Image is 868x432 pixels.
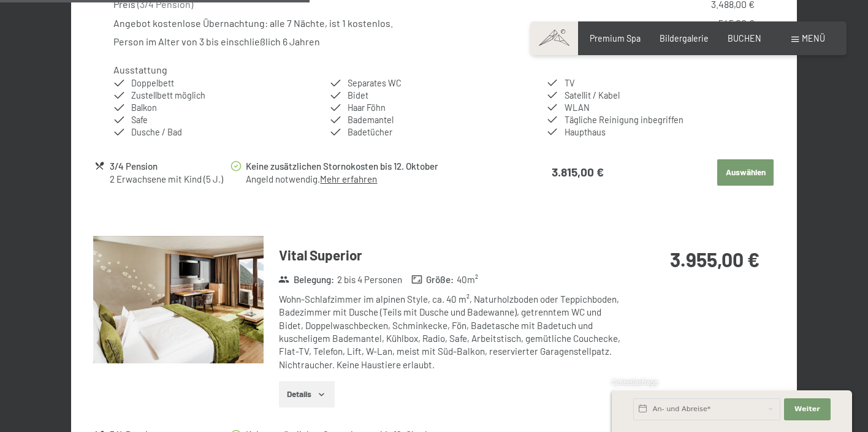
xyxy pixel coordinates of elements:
h3: Vital Superior [279,246,622,265]
a: Premium Spa [590,33,641,44]
span: Doppelbett [131,78,174,88]
span: Bidet [348,90,368,100]
h4: Ausstattung [113,64,167,75]
strong: 3.955,00 € [670,248,759,271]
div: Keine zusätzlichen Stornokosten bis 12. Oktober [246,159,501,173]
span: Tägliche Reinigung inbegriffen [565,115,683,125]
span: Badetücher [348,127,392,137]
span: Satellit / Kabel [565,90,620,100]
div: Wohn-Schlafzimmer im alpinen Style, ca. 40 m², Naturholzboden oder Teppichboden, Badezimmer mit D... [279,293,622,371]
span: 40 m² [457,273,478,286]
div: Angeld notwendig. [246,173,501,186]
strong: Belegung : [278,273,334,286]
span: WLAN [565,102,590,113]
div: -545,00 € [715,17,755,30]
button: Weiter [784,398,831,420]
div: 2 Erwachsene mit Kind (5 J.) [110,173,229,186]
span: Weiter [794,404,820,414]
span: Bademantel [348,115,394,125]
div: 3/4 Pension [110,159,229,173]
strong: Größe : [411,273,454,286]
span: Haupthaus [565,127,606,137]
span: Dusche / Bad [131,127,182,137]
div: Angebot kostenlose Übernachtung: alle 7 Nächte, ist 1 kostenlos. [113,17,393,30]
strong: 3.815,00 € [552,165,604,179]
span: Safe [131,115,148,125]
span: 2 bis 4 Personen [337,273,402,286]
span: Zustellbett möglich [131,90,205,100]
span: Schnellanfrage [612,378,658,386]
span: Haar Föhn [348,102,386,113]
a: Mehr erfahren [320,173,377,184]
a: Bildergalerie [660,33,709,44]
span: TV [565,78,574,88]
button: Auswählen [717,159,774,186]
button: Details [279,381,335,408]
a: BUCHEN [728,33,761,44]
img: mss_renderimg.php [93,236,264,364]
span: Separates WC [348,78,402,88]
span: Balkon [131,102,157,113]
span: Menü [802,33,825,44]
div: Person im Alter von 3 bis einschließlich 6 Jahren [113,35,320,48]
